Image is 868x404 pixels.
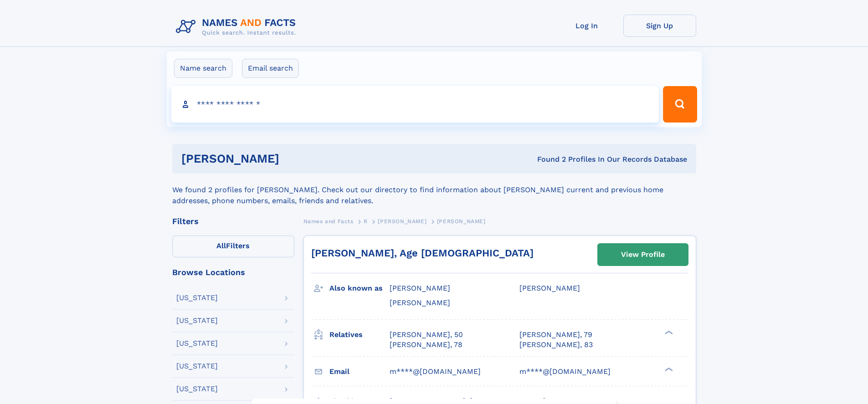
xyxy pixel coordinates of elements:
h3: Also known as [329,281,390,296]
span: [PERSON_NAME] [437,218,486,225]
a: [PERSON_NAME], 83 [519,340,593,350]
label: Filters [172,235,294,257]
a: Log In [550,15,623,37]
span: [PERSON_NAME] [519,284,580,292]
a: [PERSON_NAME], Age [DEMOGRAPHIC_DATA] [311,247,534,259]
a: [PERSON_NAME], 50 [390,330,463,340]
label: Name search [174,59,232,78]
div: View Profile [621,244,665,265]
div: Filters [172,217,294,225]
span: [PERSON_NAME] [390,298,450,307]
h3: Email [329,364,390,379]
a: [PERSON_NAME], 79 [519,330,592,340]
a: Sign Up [623,15,696,37]
a: View Profile [598,244,688,266]
img: Logo Names and Facts [172,15,303,39]
span: All [216,241,226,250]
h3: Relatives [329,327,390,343]
div: [US_STATE] [176,294,218,302]
a: [PERSON_NAME], 78 [390,340,462,350]
label: Email search [242,59,299,78]
span: [PERSON_NAME] [378,218,426,225]
div: [US_STATE] [176,340,218,347]
div: [US_STATE] [176,317,218,324]
a: Names and Facts [303,215,354,227]
div: [US_STATE] [176,385,218,393]
button: Search Button [663,86,697,123]
h1: [PERSON_NAME] [181,153,408,164]
a: [PERSON_NAME] [378,215,426,227]
a: R [364,215,368,227]
div: ❯ [663,329,673,335]
span: R [364,218,368,225]
span: [PERSON_NAME] [390,284,450,292]
div: Found 2 Profiles In Our Records Database [408,154,687,164]
div: We found 2 profiles for [PERSON_NAME]. Check out our directory to find information about [PERSON_... [172,174,696,206]
div: ❯ [663,366,673,372]
div: Browse Locations [172,268,294,276]
div: [US_STATE] [176,363,218,370]
input: search input [171,86,659,123]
